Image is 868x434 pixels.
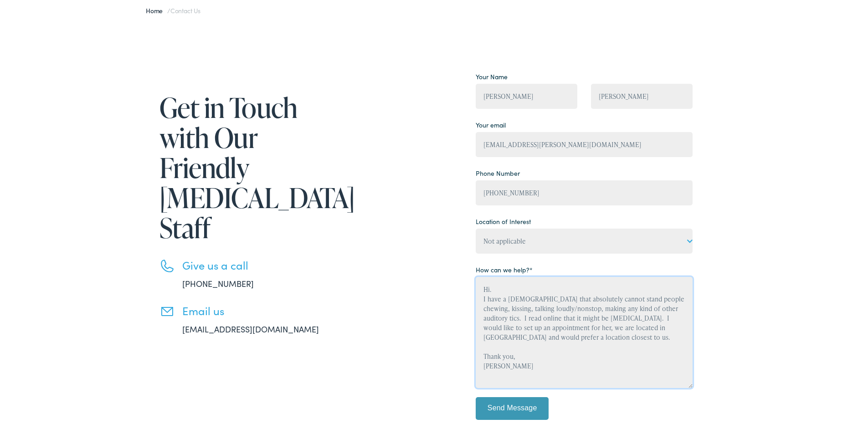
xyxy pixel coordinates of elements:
[476,263,533,273] label: How can we help?
[476,70,508,80] label: Your Name
[182,257,346,270] h3: Give us a call
[182,276,254,287] a: [PHONE_NUMBER]
[476,68,693,425] form: Contact form
[182,302,346,316] h3: Email us
[476,82,577,107] input: First Name
[146,4,200,13] span: /
[591,82,693,107] input: Last Name
[476,215,531,225] label: Location of Interest
[182,322,319,333] a: [EMAIL_ADDRESS][DOMAIN_NAME]
[170,4,200,13] span: Contact Us
[476,167,520,176] label: Phone Number
[159,91,346,241] h1: Get in Touch with Our Friendly [MEDICAL_DATA] Staff
[476,118,506,128] label: Your email
[146,4,167,13] a: Home
[476,395,549,418] input: Send Message
[476,179,693,204] input: (XXX) XXX - XXXX
[476,130,693,155] input: example@gmail.com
